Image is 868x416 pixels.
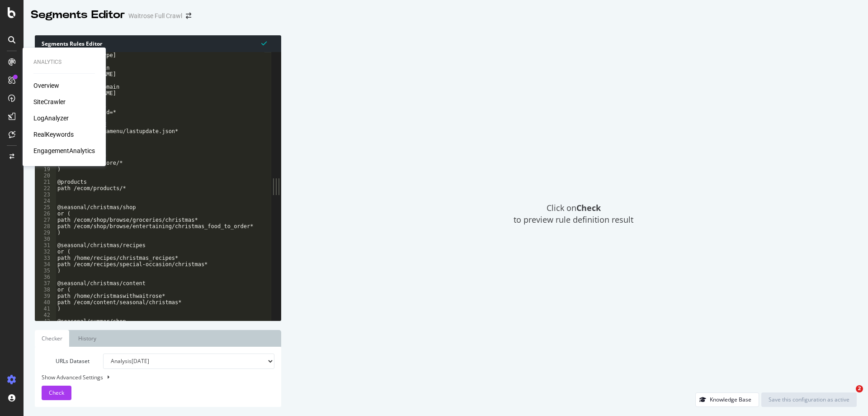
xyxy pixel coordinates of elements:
label: URLs Dataset [35,354,96,369]
div: 25 [35,204,56,210]
span: Syntax is valid [261,39,267,48]
div: 32 [35,249,56,255]
a: RealKeywords [33,130,74,139]
div: 39 [35,293,56,299]
span: Check [49,389,64,397]
a: Knowledge Base [695,396,759,403]
button: Knowledge Base [695,392,759,407]
div: 42 [35,312,56,318]
div: Waitrose Full Crawl [128,11,182,20]
div: 28 [35,223,56,230]
span: 2 [856,385,863,392]
div: 41 [35,306,56,312]
div: 31 [35,242,56,249]
div: 23 [35,191,56,198]
a: LogAnalyzer [33,114,69,123]
div: 22 [35,185,56,191]
button: Check [42,386,71,400]
div: 24 [35,198,56,204]
div: 37 [35,280,56,287]
div: 40 [35,299,56,306]
span: Click on to preview rule definition result [514,202,633,225]
div: 19 [35,166,56,172]
div: 20 [35,172,56,179]
div: 29 [35,230,56,236]
a: Checker [35,330,69,347]
div: 30 [35,236,56,242]
div: 43 [35,318,56,325]
a: Overview [33,81,59,90]
a: History [71,330,103,347]
div: 26 [35,210,56,217]
div: arrow-right-arrow-left [186,13,191,19]
div: Segments Rules Editor [35,35,281,52]
div: Show Advanced Settings [35,373,268,381]
div: 35 [35,268,56,274]
div: 33 [35,255,56,261]
div: 36 [35,274,56,280]
strong: Check [576,202,601,213]
button: Save this configuration as active [761,392,857,407]
div: Save this configuration as active [769,396,849,403]
a: EngagementAnalytics [33,146,95,155]
div: 34 [35,261,56,268]
div: Analytics [33,58,95,66]
div: 27 [35,217,56,223]
div: 38 [35,287,56,293]
div: 21 [35,179,56,185]
div: Knowledge Base [710,396,751,403]
a: SiteCrawler [33,97,66,106]
div: Segments Editor [31,7,125,23]
iframe: Intercom live chat [837,385,859,407]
